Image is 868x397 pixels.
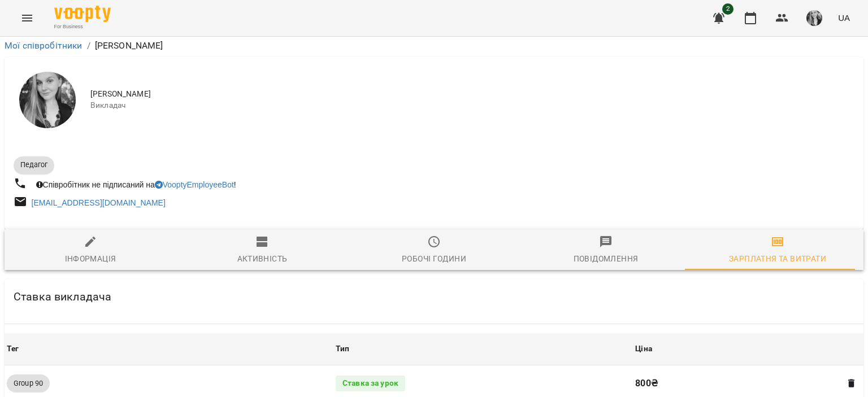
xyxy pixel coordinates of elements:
[155,180,234,189] a: VooptyEmployeeBot
[90,100,854,111] span: Викладач
[65,252,116,265] div: Інформація
[5,40,83,51] a: Мої співробітники
[806,10,822,26] img: 94de07a0caca3551cd353b8c252e3044.jpg
[333,333,633,365] th: Тип
[574,252,639,265] div: Повідомлення
[54,6,111,22] img: Voopty Logo
[7,378,50,389] span: Group 90
[32,198,166,207] a: [EMAIL_ADDRESS][DOMAIN_NAME]
[14,160,54,170] span: Педагог
[844,376,859,391] button: Видалити
[54,23,111,30] span: For Business
[34,177,238,193] div: Співробітник не підписаний на !
[402,252,466,265] div: Робочі години
[5,39,863,53] nav: breadcrumb
[633,333,863,365] th: Ціна
[5,333,333,365] th: Тег
[336,376,405,391] div: Ставка за урок
[237,252,288,265] div: Активність
[722,3,734,15] span: 2
[90,89,854,100] span: [PERSON_NAME]
[14,5,41,32] button: Menu
[729,252,826,265] div: Зарплатня та Витрати
[838,12,850,24] span: UA
[635,377,836,390] p: 800 ₴
[834,7,854,28] button: UA
[87,39,90,53] li: /
[19,72,76,128] img: Гавришова Катерина
[14,288,111,306] h6: Ставка викладача
[95,39,163,53] p: [PERSON_NAME]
